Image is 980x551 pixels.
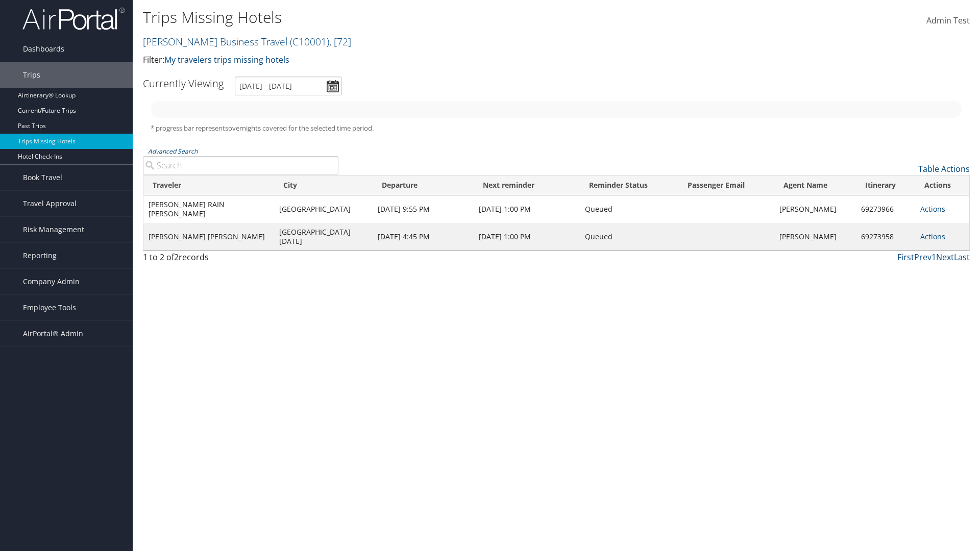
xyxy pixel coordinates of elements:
[856,176,915,195] th: Itinerary
[474,223,580,251] td: [DATE] 1:00 PM
[143,195,274,223] td: [PERSON_NAME] RAIN [PERSON_NAME]
[373,195,474,223] td: [DATE] 9:55 PM
[143,251,338,268] div: 1 to 2 of records
[23,269,80,294] span: Company Admin
[235,77,342,95] input: [DATE] - [DATE]
[373,176,474,195] th: Departure: activate to sort column ascending
[23,191,77,216] span: Travel Approval
[774,195,855,223] td: [PERSON_NAME]
[774,176,855,195] th: Agent Name
[23,165,62,190] span: Book Travel
[936,252,954,263] a: Next
[23,36,64,62] span: Dashboards
[373,223,474,251] td: [DATE] 4:45 PM
[143,156,338,174] input: Advanced Search
[897,252,914,263] a: First
[774,223,855,251] td: [PERSON_NAME]
[23,62,40,88] span: Trips
[23,321,83,346] span: AirPortal® Admin
[920,232,945,241] a: Actions
[148,147,198,156] a: Advanced Search
[914,252,932,263] a: Prev
[164,54,289,65] a: My travelers trips missing hotels
[932,252,936,263] a: 1
[274,195,373,223] td: [GEOGRAPHIC_DATA]
[329,35,351,48] span: , [ 72 ]
[918,163,970,174] a: Table Actions
[920,204,945,214] a: Actions
[143,176,274,195] th: Traveler: activate to sort column ascending
[926,5,970,37] a: Admin Test
[23,217,84,242] span: Risk Management
[290,35,329,48] span: ( C10001 )
[23,295,76,320] span: Employee Tools
[143,77,224,90] h3: Currently Viewing
[151,123,962,133] h5: * progress bar represents overnights covered for the selected time period.
[856,195,915,223] td: 69273966
[915,176,969,195] th: Actions
[580,223,678,251] td: Queued
[143,54,694,67] p: Filter:
[474,176,580,195] th: Next reminder
[274,176,373,195] th: City: activate to sort column ascending
[474,195,580,223] td: [DATE] 1:00 PM
[143,35,351,48] a: [PERSON_NAME] Business Travel
[954,252,970,263] a: Last
[678,176,774,195] th: Passenger Email: activate to sort column ascending
[274,223,373,251] td: [GEOGRAPHIC_DATA][DATE]
[580,176,678,195] th: Reminder Status
[174,252,179,263] span: 2
[143,7,694,28] h1: Trips Missing Hotels
[856,223,915,251] td: 69273958
[580,195,678,223] td: Queued
[22,7,125,31] img: airportal-logo.png
[143,223,274,251] td: [PERSON_NAME] [PERSON_NAME]
[926,15,970,26] span: Admin Test
[23,243,57,268] span: Reporting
